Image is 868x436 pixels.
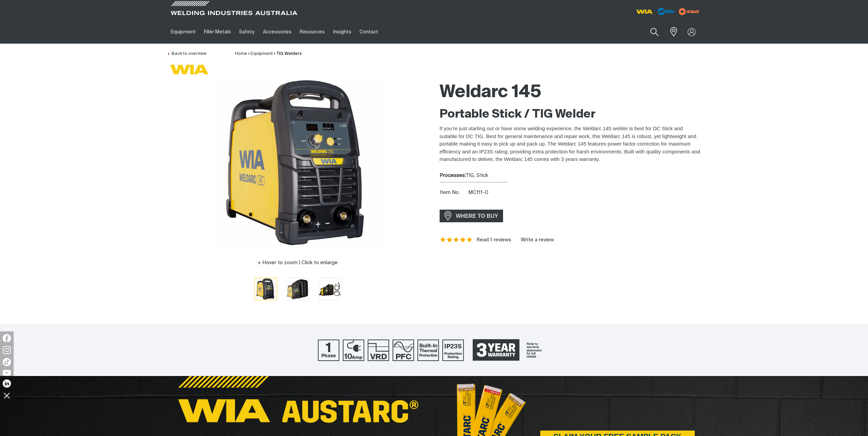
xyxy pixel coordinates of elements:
img: Built In Thermal Protection [417,340,439,361]
a: 3 Year Warranty [467,336,550,364]
p: If you’re just starting out or have some welding experience, the Weldarc 145 welder is best for D... [440,125,702,163]
a: Equipment [251,51,273,56]
a: Read 1 reviews [476,237,511,243]
a: Filler Metals [200,20,235,44]
a: Back to overview [167,51,206,56]
div: TIG, Stick [440,172,702,180]
a: Insights [329,20,355,44]
img: VRD [368,340,389,361]
button: Hover to zoom | Click to enlarge [253,259,342,267]
span: Rating: 5 [440,238,473,242]
img: Weldarc 145 [212,78,383,249]
img: Power Factor Correction [393,340,414,361]
a: Contact [355,20,382,44]
nav: Main [167,20,568,44]
img: Weldarc 145 [319,278,341,300]
nav: Breadcrumb [235,50,302,57]
img: YouTube [3,370,11,376]
a: Safety [235,20,259,44]
a: Home [235,51,247,56]
img: miller [677,6,702,17]
input: Product name or item number... [634,24,666,40]
button: Search products [643,24,666,40]
img: Single Phase [318,340,339,361]
a: TIG Welders [277,51,302,56]
img: Instagram [3,346,11,354]
a: Write a review [515,237,554,243]
h1: Weldarc 145 [440,81,702,104]
img: hide socials [1,390,13,401]
span: MC111-0 [468,190,488,195]
a: Equipment [167,20,200,44]
a: Resources [296,20,329,44]
img: IP23S Protection Rating [442,340,464,361]
strong: Processes: [440,173,466,178]
img: LinkedIn [3,379,11,388]
button: Go to slide 1 [254,278,277,300]
span: Item No. [440,189,467,197]
span: WHERE TO BUY [452,211,503,222]
img: Weldarc 145 [287,278,309,300]
button: Go to slide 3 [319,278,341,300]
img: Facebook [3,334,11,342]
a: Accessories [259,20,296,44]
img: 10 Amp Plug [343,340,364,361]
h2: Portable Stick / TIG Welder [440,107,702,122]
img: Weldarc 145 [255,278,277,300]
button: Go to slide 2 [286,278,309,300]
img: TikTok [3,358,11,366]
a: WHERE TO BUY [440,210,503,222]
